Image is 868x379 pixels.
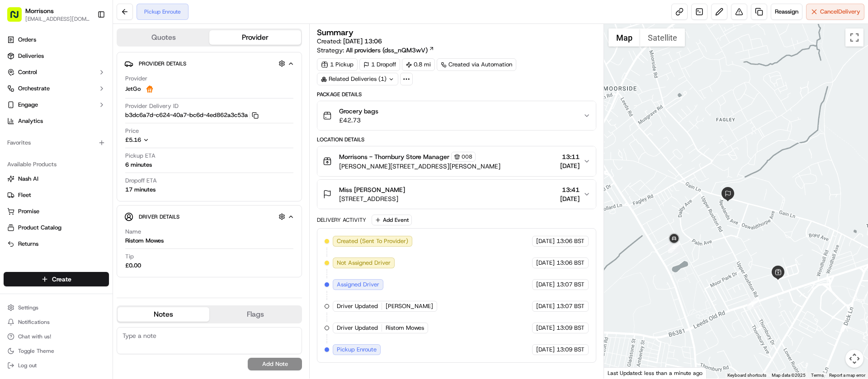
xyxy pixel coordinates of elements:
span: Provider Delivery ID [125,102,179,110]
div: Favorites [4,136,109,150]
span: Pickup ETA [125,152,156,160]
a: Created via Automation [437,58,516,71]
span: [DATE] [536,237,555,245]
span: 13:11 [560,152,580,161]
a: Orders [4,33,109,47]
button: Settings [4,301,109,314]
span: Engage [18,101,38,109]
button: Miss [PERSON_NAME][STREET_ADDRESS]13:41[DATE] [317,180,595,209]
span: Orders [18,36,36,44]
span: Fleet [18,191,31,199]
span: Price [125,127,139,135]
a: Powered byPylon [64,153,109,160]
span: Created: [317,37,382,46]
div: Related Deliveries (1) [317,73,398,85]
button: Nash AI [4,172,109,186]
span: [PERSON_NAME][STREET_ADDRESS][PERSON_NAME] [339,162,500,171]
h3: Summary [317,28,354,37]
button: £5.16 [125,136,205,144]
span: Returns [18,240,38,248]
span: Ristom Mowes [386,324,424,332]
span: Settings [18,304,38,311]
button: Promise [4,204,109,219]
span: Product Catalog [18,224,61,232]
span: Dropoff ETA [125,177,157,185]
button: Create [4,272,109,286]
button: Keyboard shortcuts [727,372,766,379]
span: Driver Updated [337,302,378,310]
span: Name [125,228,141,236]
button: Show street map [609,28,640,47]
span: All providers (dss_nQM3wV) [346,46,428,55]
div: 1 [747,297,759,309]
a: 💻API Documentation [73,127,149,144]
div: Last Updated: less than a minute ago [604,367,707,379]
input: Got a question? Start typing here... [24,58,163,68]
button: Morrisons [25,6,54,15]
span: Assigned Driver [337,281,379,289]
span: 13:07 BST [557,302,585,310]
span: Nash AI [18,175,38,183]
span: 13:09 BST [557,324,585,332]
span: [PERSON_NAME] [386,302,433,310]
button: Map camera controls [845,350,863,368]
div: Strategy: [317,46,434,55]
div: Location Details [317,136,596,143]
button: Log out [4,359,109,372]
button: Provider [209,30,301,45]
button: CancelDelivery [806,4,864,20]
img: Google [606,367,636,379]
div: 2 [668,241,680,253]
p: Welcome 👋 [9,36,165,51]
span: Tip [125,253,134,261]
button: [EMAIL_ADDRESS][DOMAIN_NAME] [25,15,90,23]
button: Reassign [771,4,802,20]
a: All providers (dss_nQM3wV) [346,46,434,55]
button: Toggle fullscreen view [845,28,863,47]
span: Analytics [18,117,43,125]
span: £5.16 [125,136,141,144]
a: Analytics [4,114,109,128]
div: 6 minutes [125,161,152,169]
button: Toggle Theme [4,345,109,357]
span: [DATE] [536,302,555,310]
a: Terms (opens in new tab) [811,373,824,378]
span: [DATE] [536,346,555,354]
a: Open this area in Google Maps (opens a new window) [606,367,636,379]
img: 1736555255976-a54dd68f-1ca7-489b-9aae-adbdc363a1c4 [9,86,25,103]
span: 13:07 BST [557,281,585,289]
button: Notifications [4,316,109,328]
button: Returns [4,237,109,251]
span: Reassign [775,8,798,16]
div: We're available if you need us! [31,95,114,103]
img: justeat_logo.png [144,84,155,94]
span: 13:41 [560,185,580,194]
div: Package Details [317,91,596,98]
span: 13:06 BST [557,259,585,267]
span: Provider Details [139,60,186,67]
span: Create [52,275,71,284]
a: Report a map error [829,373,865,378]
div: 0.8 mi [402,58,435,71]
button: Morrisons[EMAIL_ADDRESS][DOMAIN_NAME] [4,4,94,25]
span: Miss [PERSON_NAME] [339,185,405,194]
button: Start new chat [154,89,165,100]
span: JetGo [125,85,141,93]
span: 13:06 BST [557,237,585,245]
span: Cancel Delivery [820,8,860,16]
a: Fleet [7,191,105,199]
button: Morrisons - Thornbury Store Manager008[PERSON_NAME][STREET_ADDRESS][PERSON_NAME]13:11[DATE] [317,146,595,176]
button: Notes [118,307,209,322]
span: Chat with us! [18,333,51,340]
a: Promise [7,207,105,215]
button: Engage [4,98,109,112]
button: Quotes [118,30,209,45]
span: £42.73 [339,116,378,125]
button: Orchestrate [4,81,109,96]
div: Start new chat [31,86,148,95]
span: 13:09 BST [557,346,585,354]
button: Provider Details [124,56,294,71]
